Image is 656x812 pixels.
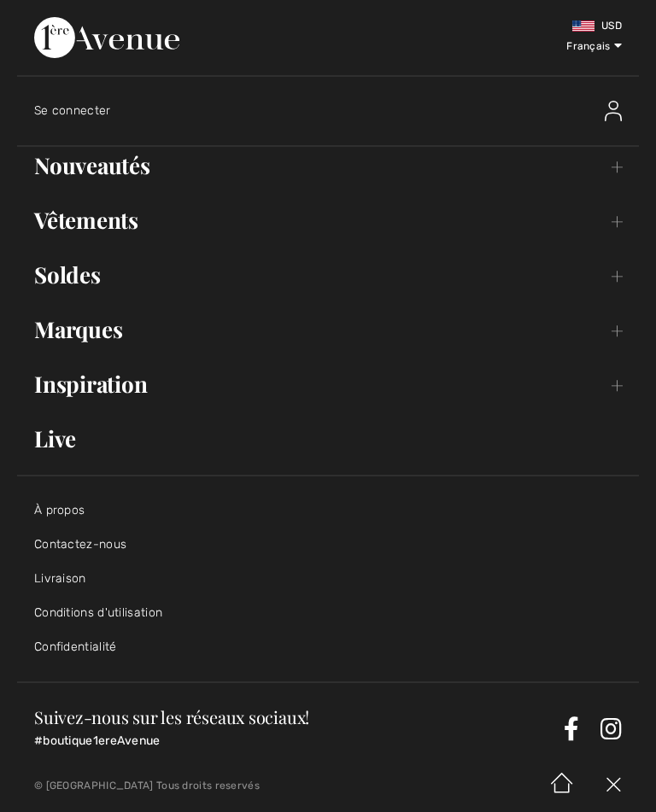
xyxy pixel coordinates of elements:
img: X [588,759,639,812]
div: USD [387,17,622,34]
h3: Suivez-nous sur les réseaux sociaux! [34,709,557,726]
img: Accueil [536,759,588,812]
a: Conditions d'utilisation [34,605,162,620]
img: 1ère Avenue [34,17,179,58]
a: Soldes [17,256,639,294]
a: Live [17,420,639,458]
span: Se connecter [34,103,111,118]
a: Marques [17,311,639,348]
img: Se connecter [605,101,622,121]
a: Contactez-nous [34,537,126,552]
a: Facebook [564,717,579,741]
a: Livraison [34,571,86,586]
p: #boutique1ereAvenue [34,733,557,750]
a: Se connecterSe connecter [34,84,639,138]
a: Nouveautés [17,147,639,184]
a: Inspiration [17,365,639,403]
p: © [GEOGRAPHIC_DATA] Tous droits reservés [34,780,387,792]
a: À propos [34,503,85,517]
a: Confidentialité [34,640,117,654]
a: Vêtements [17,202,639,239]
a: Instagram [600,717,622,741]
